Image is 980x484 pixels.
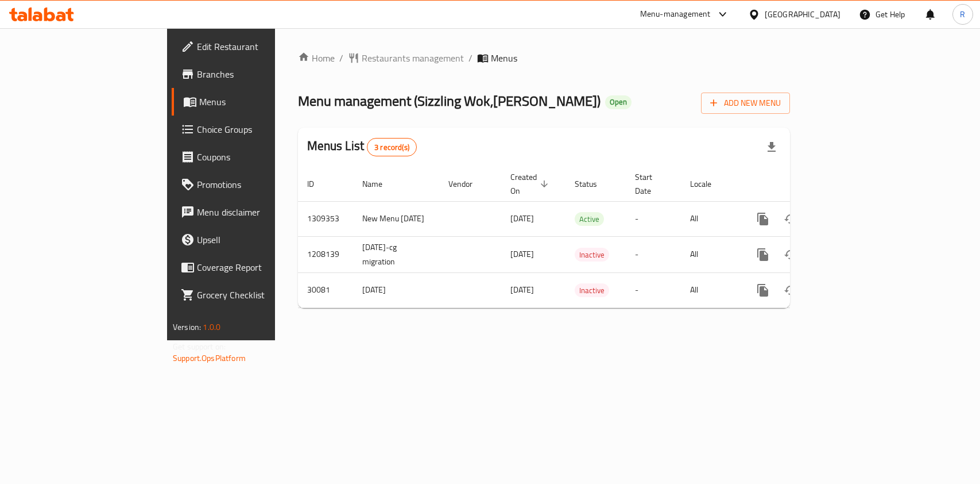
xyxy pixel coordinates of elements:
[777,205,804,233] button: Change Status
[173,320,201,335] span: Version:
[605,97,632,107] span: Open
[575,248,609,262] span: Inactive
[626,272,681,308] td: -
[575,177,612,191] span: Status
[510,247,534,262] span: [DATE]
[626,236,681,272] td: -
[362,51,464,65] span: Restaurants management
[197,260,321,274] span: Coverage Report
[172,143,331,171] a: Coupons
[510,170,552,198] span: Created On
[197,67,321,81] span: Branches
[298,167,869,308] table: enhanced table
[701,93,790,114] button: Add New Menu
[765,8,840,21] div: [GEOGRAPHIC_DATA]
[690,177,726,191] span: Locale
[298,88,601,114] span: Menu management ( Sizzling Wok,[PERSON_NAME] )
[172,253,331,281] a: Coverage Report
[298,51,790,65] nav: breadcrumb
[681,236,740,272] td: All
[575,212,604,226] div: Active
[362,177,397,191] span: Name
[710,96,781,110] span: Add New Menu
[510,282,534,297] span: [DATE]
[199,95,321,109] span: Menus
[749,241,777,268] button: more
[203,320,220,335] span: 1.0.0
[172,171,331,198] a: Promotions
[681,272,740,308] td: All
[353,236,439,272] td: [DATE]-cg migration
[491,51,517,65] span: Menus
[960,8,965,21] span: R
[172,198,331,226] a: Menu disclaimer
[197,205,321,219] span: Menu disclaimer
[197,233,321,247] span: Upsell
[367,142,416,153] span: 3 record(s)
[575,248,609,262] div: Inactive
[681,201,740,236] td: All
[740,167,869,202] th: Actions
[777,276,804,304] button: Change Status
[749,276,777,304] button: more
[575,284,609,297] span: Inactive
[348,51,464,65] a: Restaurants management
[172,116,331,143] a: Choice Groups
[605,95,632,109] div: Open
[307,137,417,156] h2: Menus List
[575,213,604,226] span: Active
[510,211,534,226] span: [DATE]
[749,205,777,233] button: more
[635,170,667,198] span: Start Date
[197,178,321,191] span: Promotions
[172,226,331,253] a: Upsell
[197,40,321,53] span: Edit Restaurant
[468,51,472,65] li: /
[353,201,439,236] td: New Menu [DATE]
[197,150,321,164] span: Coupons
[173,339,226,354] span: Get support on:
[758,133,785,161] div: Export file
[367,138,417,156] div: Total records count
[626,201,681,236] td: -
[172,60,331,88] a: Branches
[339,51,343,65] li: /
[777,241,804,268] button: Change Status
[173,351,246,366] a: Support.OpsPlatform
[197,288,321,302] span: Grocery Checklist
[172,281,331,309] a: Grocery Checklist
[307,177,329,191] span: ID
[197,122,321,136] span: Choice Groups
[172,33,331,60] a: Edit Restaurant
[640,7,711,21] div: Menu-management
[172,88,331,116] a: Menus
[448,177,487,191] span: Vendor
[353,272,439,308] td: [DATE]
